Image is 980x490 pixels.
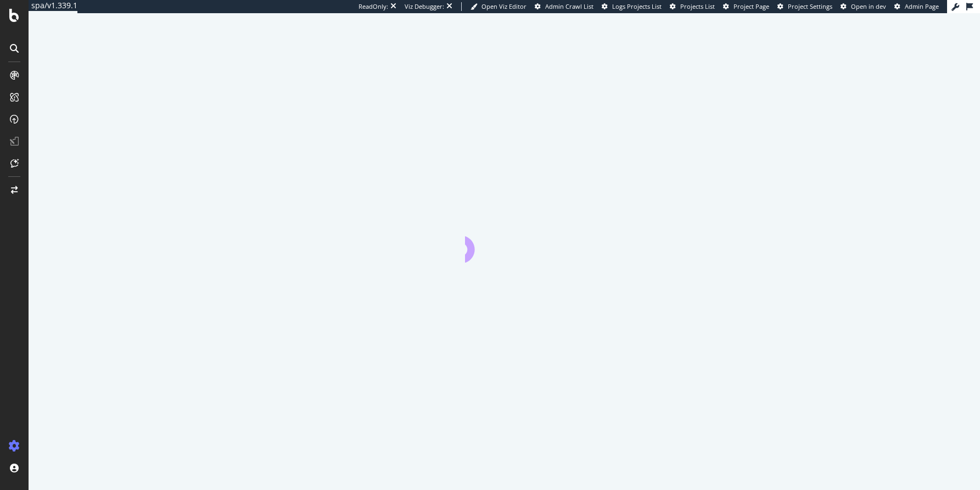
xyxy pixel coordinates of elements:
[841,2,886,11] a: Open in dev
[670,2,715,11] a: Projects List
[905,2,939,10] span: Admin Page
[788,2,832,10] span: Project Settings
[851,2,886,10] span: Open in dev
[777,2,832,11] a: Project Settings
[481,2,527,10] span: Open Viz Editor
[612,2,662,10] span: Logs Projects List
[733,2,769,10] span: Project Page
[894,2,939,11] a: Admin Page
[405,2,444,11] div: Viz Debugger:
[680,2,715,10] span: Projects List
[471,2,527,11] a: Open Viz Editor
[602,2,662,11] a: Logs Projects List
[723,2,769,11] a: Project Page
[545,2,593,10] span: Admin Crawl List
[359,2,388,11] div: ReadOnly:
[535,2,593,11] a: Admin Crawl List
[465,223,544,263] div: animation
